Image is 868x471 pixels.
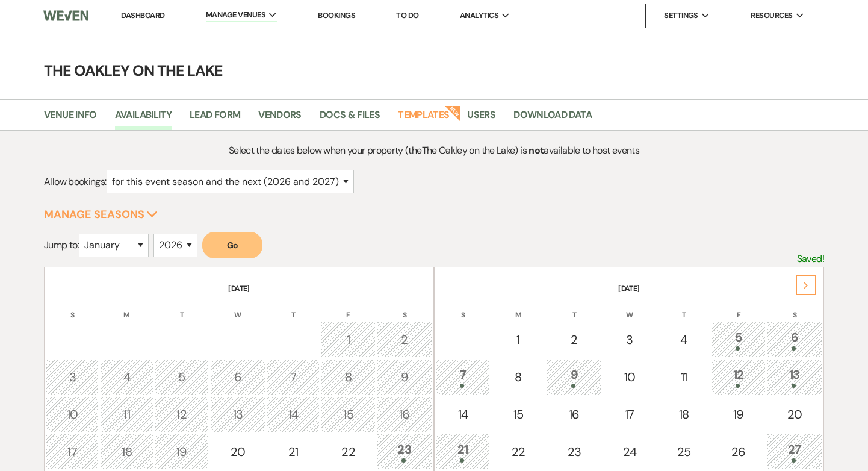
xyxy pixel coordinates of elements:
[498,443,539,461] div: 22
[161,368,202,386] div: 5
[141,143,727,158] p: Select the dates below when your property (the The Oakley on the Lake ) is available to host events
[44,175,106,188] span: Allow bookings:
[161,443,202,461] div: 19
[767,295,822,320] th: S
[797,251,824,267] p: Saved!
[327,405,368,423] div: 15
[1,60,867,81] h4: The Oakley on the Lake
[553,443,595,461] div: 23
[210,295,265,320] th: W
[610,331,649,349] div: 3
[202,232,262,258] button: Go
[445,104,462,121] strong: New
[442,440,483,463] div: 21
[321,295,375,320] th: F
[107,368,146,386] div: 4
[383,331,426,349] div: 2
[46,269,432,294] th: [DATE]
[664,405,704,423] div: 18
[718,366,759,388] div: 12
[217,443,259,461] div: 20
[773,405,816,423] div: 20
[327,368,368,386] div: 8
[396,10,418,20] a: To Do
[664,443,704,461] div: 25
[52,368,92,386] div: 3
[751,10,792,22] span: Resources
[498,368,539,386] div: 8
[217,368,259,386] div: 6
[460,10,498,22] span: Analytics
[327,443,368,461] div: 22
[273,368,313,386] div: 7
[553,331,595,349] div: 2
[664,368,704,386] div: 11
[46,295,99,320] th: S
[100,295,153,320] th: M
[436,269,822,294] th: [DATE]
[44,107,97,130] a: Venue Info
[664,10,698,22] span: Settings
[121,10,164,20] a: Dashboard
[436,295,490,320] th: S
[273,405,313,423] div: 14
[267,295,320,320] th: T
[467,107,495,130] a: Users
[442,366,483,388] div: 7
[711,295,766,320] th: F
[217,405,259,423] div: 13
[718,443,759,461] div: 26
[258,107,302,130] a: Vendors
[547,295,602,320] th: T
[44,209,158,220] button: Manage Seasons
[273,443,313,461] div: 21
[603,295,656,320] th: W
[498,331,539,349] div: 1
[52,405,92,423] div: 10
[43,3,88,28] img: Weven Logo
[383,440,426,463] div: 23
[610,443,649,461] div: 24
[327,331,368,349] div: 1
[442,405,483,423] div: 14
[498,405,539,423] div: 15
[318,10,355,20] a: Bookings
[610,368,649,386] div: 10
[718,328,759,351] div: 5
[107,405,146,423] div: 11
[161,405,202,423] div: 12
[773,440,816,463] div: 27
[513,107,592,130] a: Download Data
[377,295,432,320] th: S
[383,405,426,423] div: 16
[115,107,172,130] a: Availability
[383,368,426,386] div: 9
[773,328,816,351] div: 6
[398,107,449,130] a: Templates
[320,107,380,130] a: Docs & Files
[107,443,146,461] div: 18
[664,331,704,349] div: 4
[190,107,240,130] a: Lead Form
[773,366,816,388] div: 13
[610,405,649,423] div: 17
[718,405,759,423] div: 19
[491,295,545,320] th: M
[657,295,710,320] th: T
[529,144,544,157] strong: not
[553,366,595,388] div: 9
[44,239,79,251] span: Jump to:
[52,443,92,461] div: 17
[206,9,265,21] span: Manage Venues
[155,295,209,320] th: T
[553,405,595,423] div: 16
